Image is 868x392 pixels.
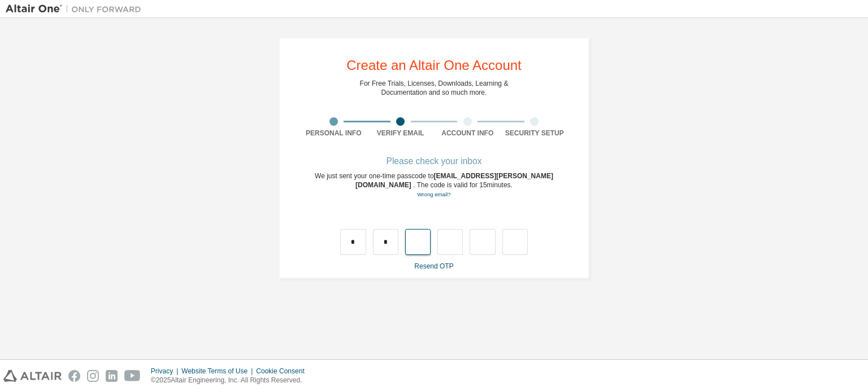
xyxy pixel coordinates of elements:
[124,370,141,382] img: youtube.svg
[501,129,568,138] div: Security Setup
[414,262,453,270] a: Resend OTP
[68,370,80,382] img: facebook.svg
[300,171,568,199] div: We just sent your one-time passcode to . The code is valid for 15 minutes.
[417,191,450,197] a: Go back to the registration form
[151,367,181,376] div: Privacy
[300,129,367,138] div: Personal Info
[360,79,509,97] div: For Free Trials, Licenses, Downloads, Learning & Documentation and so much more.
[3,370,62,382] img: altair_logo.svg
[367,129,435,138] div: Verify Email
[106,370,118,382] img: linkedin.svg
[355,172,553,189] span: [EMAIL_ADDRESS][PERSON_NAME][DOMAIN_NAME]
[300,158,568,165] div: Please check your inbox
[434,129,501,138] div: Account Info
[87,370,99,382] img: instagram.svg
[346,59,522,72] div: Create an Altair One Account
[181,367,256,376] div: Website Terms of Use
[256,367,311,376] div: Cookie Consent
[151,376,311,385] p: © 2025 Altair Engineering, Inc. All Rights Reserved.
[6,3,147,15] img: Altair One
